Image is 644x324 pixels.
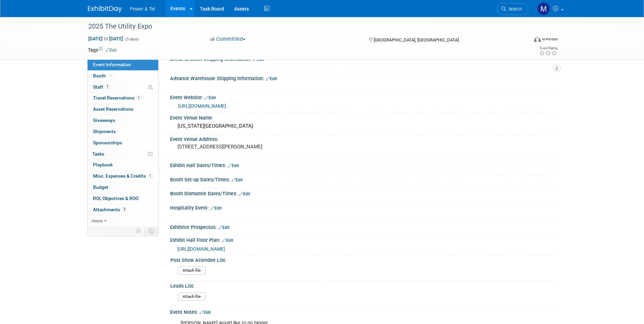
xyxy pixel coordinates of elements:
[93,95,141,101] span: Travel Reservations
[122,207,127,212] span: 3
[88,47,117,53] td: Tags
[506,6,522,12] span: Search
[539,47,557,50] div: Event Rating
[88,126,158,137] a: Shipments
[88,193,158,204] a: ROI, Objectives & ROO
[178,144,324,150] pre: [STREET_ADDRESS][PERSON_NAME]
[488,35,558,46] div: Event Format
[228,163,239,168] a: Edit
[170,235,556,244] div: Exhibit Hall Floor Plan:
[130,6,155,12] span: Power & Tel
[210,206,222,211] a: Edit
[205,95,216,100] a: Edit
[266,76,277,81] a: Edit
[93,184,108,190] span: Budget
[170,188,556,197] div: Booth Dismantle Dates/Times:
[218,225,229,230] a: Edit
[93,162,113,167] span: Playbook
[93,196,139,201] span: ROI, Objectives & ROO
[88,104,158,115] a: Asset Reservations
[88,182,158,193] a: Budget
[178,103,226,109] a: [URL][DOMAIN_NAME]
[200,310,211,315] a: Edit
[170,222,556,231] div: Exhibitor Prospectus:
[222,238,233,243] a: Edit
[93,62,131,67] span: Event Information
[175,121,551,131] div: [US_STATE][GEOGRAPHIC_DATA]
[170,175,556,183] div: Booth Set-up Dates/Times:
[239,192,250,196] a: Edit
[93,140,122,145] span: Sponsorships
[88,82,158,93] a: Staff7
[208,36,248,43] button: Committed
[105,84,110,89] span: 7
[93,106,133,112] span: Asset Reservations
[106,48,117,53] a: Edit
[497,3,528,15] a: Search
[170,73,556,82] div: Advance Warehouse Shipping Information:
[170,203,556,212] div: Hospitality Event:
[148,84,153,90] span: Potential Scheduling Conflict -- at least one attendee is tagged in another overlapping event.
[170,92,556,101] div: Event Website:
[88,36,124,42] span: [DATE] [DATE]
[86,20,518,33] div: 2025 The Utility Expo
[93,73,114,78] span: Booth
[170,113,556,121] div: Event Venue Name:
[93,129,116,134] span: Shipments
[88,216,158,227] a: more
[88,171,158,182] a: Misc. Expenses & Credits1
[88,93,158,104] a: Travel Reservations1
[170,134,556,143] div: Event Venue Address:
[133,227,145,235] td: Personalize Event Tab Strip
[144,227,158,235] td: Toggle Event Tabs
[92,151,104,157] span: Tasks
[88,204,158,215] a: Attachments3
[88,160,158,170] a: Playbook
[534,36,541,42] img: Format-Inperson.png
[93,84,110,90] span: Staff
[170,281,553,289] div: Leads List:
[88,6,122,13] img: ExhibitDay
[93,118,115,123] span: Giveaways
[148,174,153,179] span: 1
[93,173,153,179] span: Misc. Expenses & Credits
[177,246,225,252] a: [URL][DOMAIN_NAME]
[374,37,459,42] span: [GEOGRAPHIC_DATA], [GEOGRAPHIC_DATA]
[542,37,558,42] div: In-Person
[109,74,112,77] i: Booth reservation complete
[88,138,158,148] a: Sponsorships
[103,36,109,41] span: to
[170,307,556,316] div: Event Notes:
[136,95,141,101] span: 1
[92,218,103,223] span: more
[88,149,158,160] a: Tasks
[93,207,127,212] span: Attachments
[125,37,139,41] span: (3 days)
[88,59,158,70] a: Event Information
[88,71,158,82] a: Booth
[232,178,243,182] a: Edit
[170,255,553,264] div: Post Show Attendee List:
[170,160,556,169] div: Exhibit Hall Dates/Times:
[537,2,550,15] img: Madalyn Bobbitt
[88,115,158,126] a: Giveaways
